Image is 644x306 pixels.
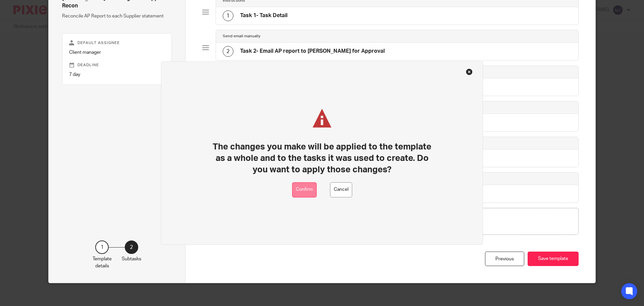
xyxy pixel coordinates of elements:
div: Previous [485,252,524,266]
h4: Task 2- Email AP report to [PERSON_NAME] for Approval [240,48,385,55]
p: Subtasks [122,256,141,262]
div: 1 [95,241,109,254]
h1: The changes you make will be applied to the template as a whole and to the tasks it was used to c... [210,141,435,176]
div: 2 [125,241,138,254]
div: 1 [223,10,233,21]
p: Default assignee [69,40,165,46]
p: Client manager [69,49,165,56]
p: Reconcile AP Report to each Supplier statement [62,13,172,19]
h4: Task 1- Task Detail [240,12,287,19]
p: Template details [93,256,112,269]
button: Save template [528,252,579,266]
h4: Send email manually [223,34,260,39]
p: Deadline [69,62,165,68]
p: 7 day [69,71,165,78]
div: 2 [223,46,233,57]
button: Confirm [292,182,317,197]
button: Cancel [330,182,352,197]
